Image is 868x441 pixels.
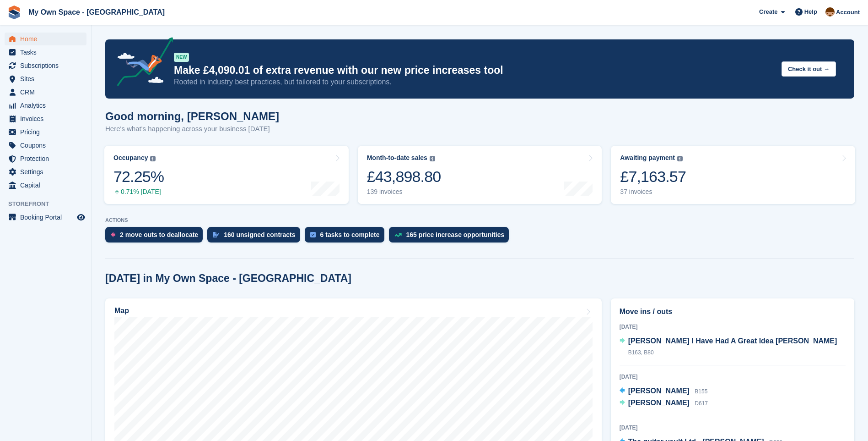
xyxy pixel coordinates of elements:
[8,199,91,209] span: Storefront
[174,53,189,62] div: NEW
[320,231,380,238] div: 6 tasks to complete
[20,152,75,165] span: Protection
[620,386,708,397] a: [PERSON_NAME] B155
[305,227,389,247] a: 6 tasks to complete
[430,156,435,161] img: icon-info-grey-7440780725fd019a000dd9b08b2336e03edf1995a4989e88bcd33f0948082b44.svg
[5,126,86,138] a: menu
[367,167,441,186] div: £43,898.80
[358,146,602,204] a: Month-to-date sales £43,898.80 139 invoices
[109,37,173,89] img: price-adjustments-announcement-icon-8257ccfd72463d97f412b2fc003d46551f7dbcb40ab6d574587a9cd5c0d94...
[804,7,817,17] span: Help
[620,167,686,186] div: £7,163.57
[310,232,316,237] img: task-75834270c22a3079a89374b754ae025e5fb1db73e45f91037f5363f120a921f8.svg
[620,336,846,358] a: [PERSON_NAME] I Have Had A Great Idea [PERSON_NAME] B163, B80
[224,231,295,238] div: 160 unsigned contracts
[20,126,75,138] span: Pricing
[213,232,219,237] img: contract_signature_icon-13c848040528278c33f63329250d36e43548de30e8caae1d1a13099fd9432cc5.svg
[207,227,304,247] a: 160 unsigned contracts
[174,77,774,87] p: Rooted in industry best practices, but tailored to your subscriptions.
[695,400,708,407] span: D617
[628,349,654,356] span: B163, B80
[20,211,75,224] span: Booking Portal
[620,188,686,196] div: 37 invoices
[389,227,514,247] a: 165 price increase opportunities
[111,232,115,237] img: move_outs_to_deallocate_icon-f764333ba52eb49d3ac5e1228854f67142a1ed5810a6f6cc68b1a99e826820c5.svg
[105,217,854,223] p: ACTIONS
[406,231,505,238] div: 165 price increase opportunities
[620,373,846,381] div: [DATE]
[628,337,837,345] span: [PERSON_NAME] I Have Had A Great Idea [PERSON_NAME]
[20,33,75,45] span: Home
[20,72,75,85] span: Sites
[5,152,86,165] a: menu
[7,6,21,19] img: stora-icon-8386f47178a22dfd0bd8f6a31ec36ba5ce8667c1dd55bd0f319d3a0aa187defe.svg
[695,388,707,395] span: B155
[20,112,75,125] span: Invoices
[113,188,164,196] div: 0.71% [DATE]
[113,154,148,162] div: Occupancy
[105,227,207,247] a: 2 move outs to deallocate
[394,233,402,237] img: price_increase_opportunities-93ffe204e8149a01c8c9dc8f82e8f89637d9d84a8eef4429ea346261dce0b2c0.svg
[105,124,279,134] p: Here's what's happening across your business [DATE]
[20,165,75,178] span: Settings
[20,99,75,112] span: Analytics
[5,86,86,99] a: menu
[782,61,836,77] button: Check it out →
[759,7,777,17] span: Create
[5,165,86,178] a: menu
[5,112,86,125] a: menu
[5,33,86,45] a: menu
[620,323,846,331] div: [DATE]
[611,146,855,204] a: Awaiting payment £7,163.57 37 invoices
[620,306,846,317] h2: Move ins / outs
[5,99,86,112] a: menu
[114,307,129,315] h2: Map
[20,46,75,59] span: Tasks
[20,179,75,192] span: Capital
[105,110,279,122] h1: Good morning, [PERSON_NAME]
[628,387,690,395] span: [PERSON_NAME]
[5,59,86,72] a: menu
[120,231,198,238] div: 2 move outs to deallocate
[20,59,75,72] span: Subscriptions
[25,5,168,20] a: My Own Space - [GEOGRAPHIC_DATA]
[5,211,86,224] a: menu
[150,156,156,161] img: icon-info-grey-7440780725fd019a000dd9b08b2336e03edf1995a4989e88bcd33f0948082b44.svg
[620,154,675,162] div: Awaiting payment
[825,7,835,17] img: Paula Harris
[105,272,351,285] h2: [DATE] in My Own Space - [GEOGRAPHIC_DATA]
[5,72,86,85] a: menu
[5,46,86,59] a: menu
[367,188,441,196] div: 139 invoices
[104,146,349,204] a: Occupancy 72.25% 0.71% [DATE]
[113,167,164,186] div: 72.25%
[367,154,427,162] div: Month-to-date sales
[836,8,860,17] span: Account
[75,212,86,223] a: Preview store
[174,64,774,77] p: Make £4,090.01 of extra revenue with our new price increases tool
[620,424,846,432] div: [DATE]
[628,399,690,407] span: [PERSON_NAME]
[677,156,683,161] img: icon-info-grey-7440780725fd019a000dd9b08b2336e03edf1995a4989e88bcd33f0948082b44.svg
[5,179,86,192] a: menu
[20,139,75,152] span: Coupons
[20,86,75,99] span: CRM
[620,397,708,409] a: [PERSON_NAME] D617
[5,139,86,152] a: menu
